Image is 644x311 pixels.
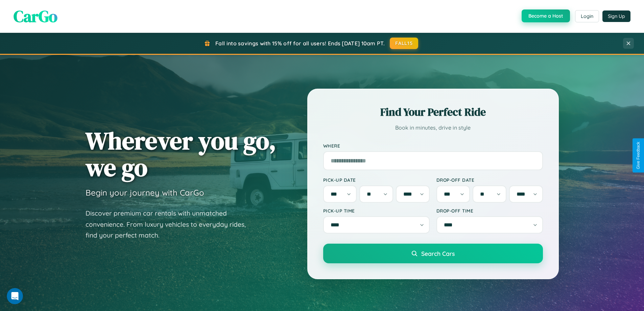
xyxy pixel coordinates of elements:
h2: Find Your Perfect Ride [323,105,543,119]
button: FALL15 [390,38,418,49]
p: Discover premium car rentals with unmatched convenience. From luxury vehicles to everyday rides, ... [86,208,255,241]
label: Drop-off Time [436,208,543,214]
button: Search Cars [323,244,543,263]
p: Book in minutes, drive in style [323,123,543,133]
div: Give Feedback [636,142,641,169]
label: Pick-up Date [323,177,430,183]
span: CarGo [14,5,57,27]
span: Search Cars [421,250,455,257]
h3: Begin your journey with CarGo [86,187,204,198]
button: Sign Up [602,10,630,22]
button: Become a Host [522,9,570,22]
h1: Wherever you go, we go [86,127,276,181]
label: Where [323,143,543,149]
iframe: Intercom live chat [7,288,23,304]
span: Fall into savings with 15% off for all users! Ends [DATE] 10am PT. [215,40,385,47]
label: Drop-off Date [436,177,543,183]
label: Pick-up Time [323,208,430,214]
button: Login [575,10,599,22]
